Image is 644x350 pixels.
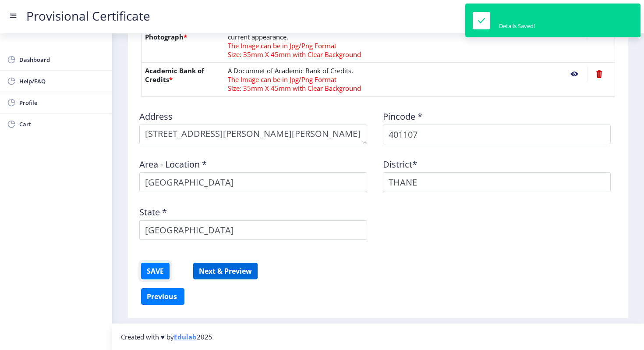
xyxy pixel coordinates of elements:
[562,66,587,82] nb-action: View File
[228,50,361,59] span: Size: 35mm X 45mm with Clear Background
[139,208,167,217] label: State *
[228,41,336,50] span: The Image can be in Jpg/Png Format
[193,263,258,279] button: Next & Preview
[139,172,367,192] input: Area - Location
[383,160,417,169] label: District*
[141,263,170,279] button: SAVE
[224,63,558,96] td: A Documnet of Academic Bank of Credits.
[142,63,225,96] th: Academic Bank of Credits
[224,20,558,63] td: A recent (not more than 6 months earlier) clear picture of your full face with front view reflect...
[383,172,611,192] input: District
[141,288,184,305] button: Previous ‍
[19,119,105,129] span: Cart
[499,22,535,30] div: Details Saved!
[174,332,197,341] a: Edulab
[139,112,173,121] label: Address
[19,97,105,108] span: Profile
[19,54,105,65] span: Dashboard
[121,332,212,341] span: Created with ♥ by 2025
[139,220,367,240] input: State
[19,76,105,86] span: Help/FAQ
[383,125,611,144] input: Pincode
[587,66,611,82] nb-action: Delete File
[142,20,225,63] th: Passport Size Photograph
[228,84,361,93] span: Size: 35mm X 45mm with Clear Background
[18,11,159,21] a: Provisional Certificate
[139,160,207,169] label: Area - Location *
[228,75,336,84] span: The Image can be in Jpg/Png Format
[383,112,422,121] label: Pincode *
